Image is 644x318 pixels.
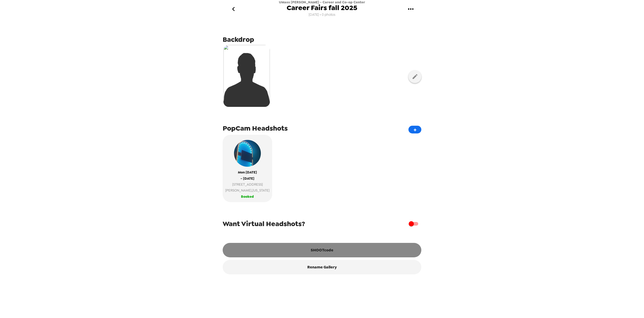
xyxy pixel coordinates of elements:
[240,176,254,181] span: - [DATE]
[408,126,421,133] button: +
[225,187,270,193] span: [PERSON_NAME] , [US_STATE]
[238,169,257,175] span: Mon [DATE]
[223,45,270,107] img: silhouette
[225,181,270,187] span: [STREET_ADDRESS]
[223,124,288,133] span: PopCam Headshots
[287,4,357,11] span: Career Fairs fall 2025
[234,140,261,167] img: popcam example
[241,194,254,200] span: Booked
[223,219,305,228] span: Want Virtual Headshots?
[223,35,254,44] span: Backdrop
[309,11,335,18] span: [DATE] • 0 photos
[225,1,242,18] button: go back
[223,260,421,274] button: Rename Gallery
[223,135,272,202] button: popcam exampleMon [DATE]- [DATE][STREET_ADDRESS][PERSON_NAME],[US_STATE]Booked
[223,243,421,257] button: SHOOTcode
[402,1,419,18] button: gallery menu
